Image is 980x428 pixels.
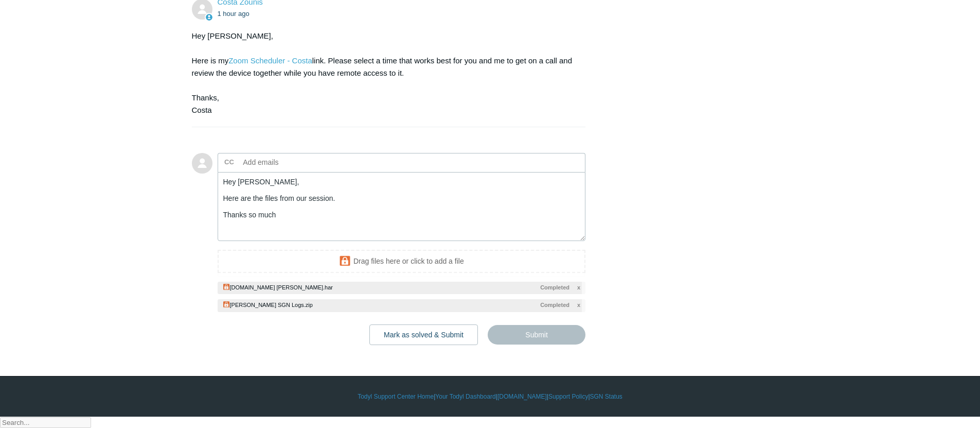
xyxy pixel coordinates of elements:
[228,56,312,65] a: Zoom Scheduler - Costa
[218,10,250,18] time: 08/29/2025, 13:46
[488,325,585,345] input: Submit
[358,392,434,401] a: Todyl Support Center Home
[435,392,495,401] a: Your Todyl Dashboard
[540,301,569,310] span: Completed
[369,324,478,345] button: Mark as solved & Submit
[192,392,789,401] div: | | | |
[548,392,588,401] a: Support Policy
[590,392,622,401] a: SGN Status
[577,283,580,292] span: x
[218,172,586,242] textarea: Add your reply
[239,155,350,170] input: Add emails
[540,283,569,292] span: Completed
[577,301,580,310] span: x
[497,392,547,401] a: [DOMAIN_NAME]
[224,155,234,170] label: CC
[192,30,576,116] div: Hey [PERSON_NAME], Here is my link. Please select a time that works best for you and me to get on...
